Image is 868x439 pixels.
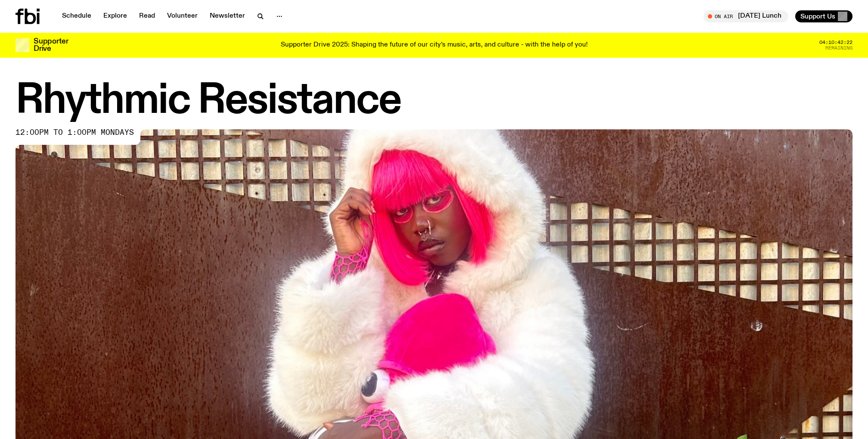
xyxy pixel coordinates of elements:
h3: Supporter Drive [34,38,68,53]
button: On Air[DATE] Lunch [704,10,788,22]
a: Read [134,10,160,22]
a: Volunteer [162,10,203,22]
span: 04:10:42:22 [819,40,852,45]
p: Supporter Drive 2025: Shaping the future of our city’s music, arts, and culture - with the help o... [281,41,588,49]
a: Schedule [57,10,96,22]
button: Support Us [795,10,852,22]
a: Explore [98,10,132,22]
h1: Rhythmic Resistance [15,82,852,121]
span: Support Us [800,12,835,20]
a: Newsletter [205,10,250,22]
span: Remaining [825,46,852,50]
span: 12:00pm to 1:00pm mondays [15,129,134,136]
